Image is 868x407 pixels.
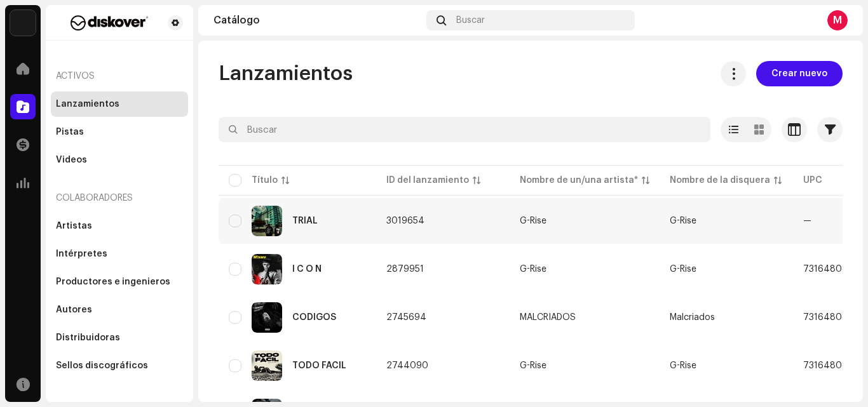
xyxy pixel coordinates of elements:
[292,313,336,322] div: CODIGOS
[670,217,696,225] span: G-Rise
[51,297,188,323] re-m-nav-item: Autores
[520,217,649,225] span: G-Rise
[756,61,843,86] button: Crear nuevo
[56,99,119,109] div: Lanzamientos
[670,174,770,187] div: Nombre de la disquera
[827,10,848,30] div: M
[803,217,811,225] span: —
[292,217,318,225] div: TRIAL
[386,265,424,274] span: 2879951
[51,269,188,295] re-m-nav-item: Productores e ingenieros
[56,221,92,231] div: Artistas
[292,265,322,274] div: I C O N
[292,361,346,370] div: TODO FACÍL
[252,350,282,381] img: 1696d687-6181-427b-9334-f78128dbc583
[51,325,188,350] re-m-nav-item: Distribuidoras
[56,15,163,30] img: f29a3560-dd48-4e38-b32b-c7dc0a486f0f
[56,127,84,137] div: Pistas
[670,361,696,370] span: G-Rise
[51,183,188,213] re-a-nav-header: Colaboradores
[520,313,576,322] div: MALCRIADOS
[520,217,546,225] div: G-Rise
[56,361,148,371] div: Sellos discográficos
[252,254,282,284] img: ecc3b8e0-91a3-45df-9898-3f09dc05f3c0
[386,174,469,187] div: ID del lanzamiento
[252,302,282,333] img: d2f1d595-9587-412e-80c9-da35255fdee1
[520,265,546,274] div: G-Rise
[520,313,649,322] span: MALCRIADOS
[219,117,710,142] input: Buscar
[56,249,107,259] div: Intérpretes
[51,119,188,145] re-m-nav-item: Pistas
[456,15,485,25] span: Buscar
[386,313,426,322] span: 2745694
[51,61,188,91] re-a-nav-header: Activos
[520,265,649,274] span: G-Rise
[520,361,546,370] div: G-Rise
[252,174,278,187] div: Título
[670,313,715,322] span: Malcriados
[771,61,827,86] span: Crear nuevo
[219,61,353,86] span: Lanzamientos
[56,333,120,343] div: Distribuidoras
[520,361,649,370] span: G-Rise
[520,174,638,187] div: Nombre de un/una artista*
[51,91,188,117] re-m-nav-item: Lanzamientos
[386,361,428,370] span: 2744090
[51,353,188,378] re-m-nav-item: Sellos discográficos
[386,217,424,225] span: 3019654
[214,15,421,25] div: Catálogo
[10,10,36,36] img: 297a105e-aa6c-4183-9ff4-27133c00f2e2
[670,265,696,274] span: G-Rise
[51,213,188,239] re-m-nav-item: Artistas
[56,155,87,165] div: Videos
[51,147,188,173] re-m-nav-item: Videos
[51,241,188,267] re-m-nav-item: Intérpretes
[56,277,170,287] div: Productores e ingenieros
[252,206,282,236] img: 24d150ec-6a43-447c-bdbc-c859ace11c31
[56,305,92,315] div: Autores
